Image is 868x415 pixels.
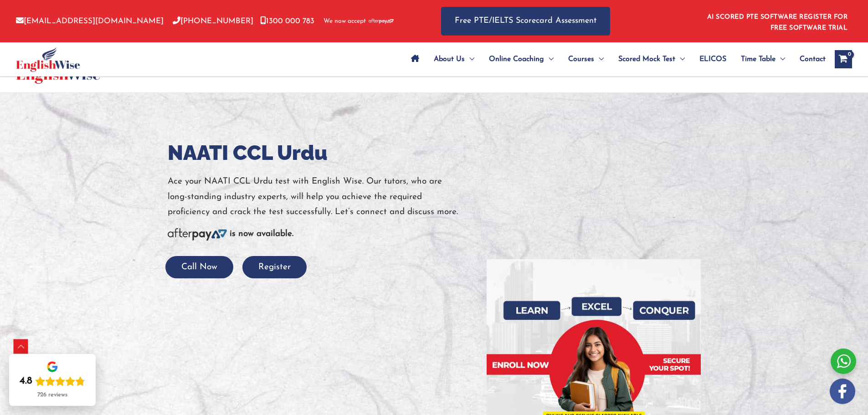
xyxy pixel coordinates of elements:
p: Ace your NAATI CCL Urdu test with English Wise. Our tutors, who are long-standing industry expert... [168,174,473,220]
a: Time TableMenu Toggle [734,43,792,75]
span: Contact [800,43,826,75]
span: We now accept [324,17,366,26]
h1: NAATI CCL Urdu [168,138,473,167]
nav: Site Navigation: Main Menu [404,43,826,75]
a: View Shopping Cart, empty [835,50,852,68]
img: Afterpay-Logo [168,228,227,241]
span: Scored Mock Test [618,43,675,75]
div: Rating: 4.8 out of 5 [20,375,85,388]
span: About Us [434,43,465,75]
a: Contact [792,43,826,75]
span: Online Coaching [489,43,544,75]
a: Call Now [165,263,233,272]
div: 726 reviews [37,391,67,399]
button: Register [242,256,307,278]
a: Free PTE/IELTS Scorecard Assessment [441,7,610,36]
a: Scored Mock TestMenu Toggle [611,43,692,75]
a: Online CoachingMenu Toggle [482,43,561,75]
span: Menu Toggle [465,43,474,75]
div: 4.8 [20,375,32,388]
aside: Header Widget 1 [702,6,852,36]
img: cropped-ew-logo [16,47,80,72]
span: ELICOS [699,43,726,75]
a: [PHONE_NUMBER] [173,17,253,25]
b: is now available. [230,230,293,238]
span: Time Table [741,43,776,75]
img: white-facebook.png [830,379,855,404]
span: Menu Toggle [776,43,785,75]
a: [EMAIL_ADDRESS][DOMAIN_NAME] [16,17,164,25]
span: Menu Toggle [675,43,685,75]
button: Call Now [165,256,233,278]
span: Menu Toggle [544,43,554,75]
span: Menu Toggle [594,43,604,75]
a: 1300 000 783 [260,17,314,25]
a: About UsMenu Toggle [426,43,482,75]
a: ELICOS [692,43,734,75]
a: Register [242,263,307,272]
span: Courses [568,43,594,75]
img: Afterpay-Logo [369,19,394,24]
a: AI SCORED PTE SOFTWARE REGISTER FOR FREE SOFTWARE TRIAL [707,14,848,31]
a: CoursesMenu Toggle [561,43,611,75]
